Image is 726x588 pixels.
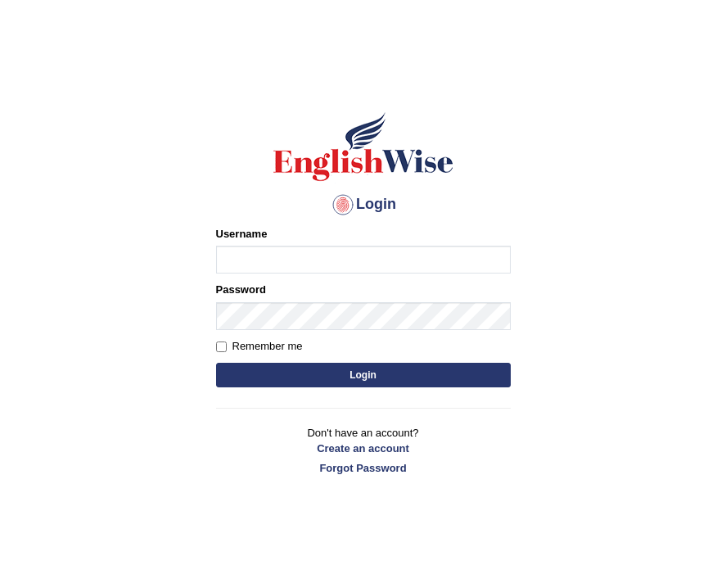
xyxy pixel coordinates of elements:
[216,425,511,476] p: Don't have an account?
[216,282,266,297] label: Password
[216,226,268,242] label: Username
[216,338,303,355] label: Remember me
[216,192,511,218] h4: Login
[216,363,511,387] button: Login
[270,110,457,183] img: Logo of English Wise sign in for intelligent practice with AI
[216,460,511,476] a: Forgot Password
[216,441,511,456] a: Create an account
[216,341,227,352] input: Remember me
